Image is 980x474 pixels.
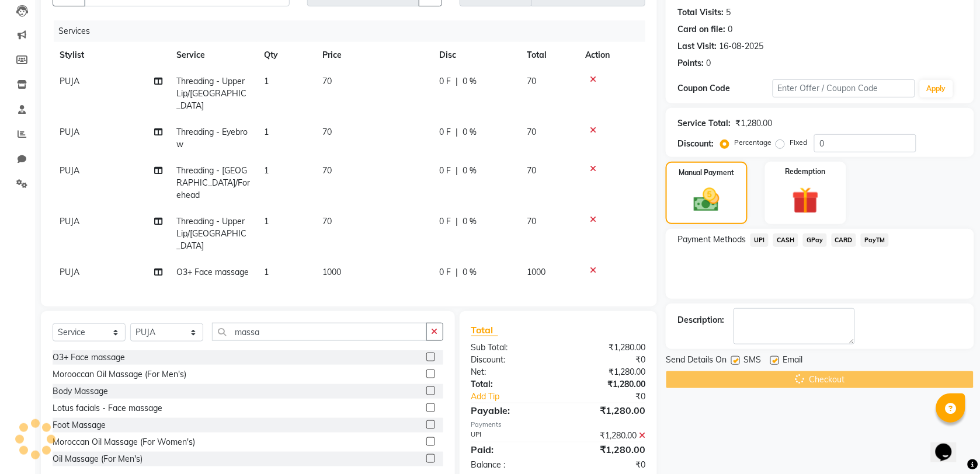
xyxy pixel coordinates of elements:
[264,76,269,86] span: 1
[456,266,458,278] span: |
[558,459,654,471] div: ₹0
[264,165,269,176] span: 1
[463,354,558,366] div: Discount:
[784,184,828,217] img: _gift.svg
[264,127,269,137] span: 1
[861,233,889,247] span: PayTM
[463,266,477,278] span: 0 %
[264,216,269,226] span: 1
[527,216,536,226] span: 70
[471,324,498,336] span: Total
[456,126,458,138] span: |
[677,314,724,326] div: Description:
[439,126,451,138] span: 0 F
[558,354,654,366] div: ₹0
[315,42,432,68] th: Price
[677,117,731,130] div: Service Total:
[706,57,711,69] div: 0
[677,23,725,36] div: Card on file:
[463,459,558,471] div: Balance :
[574,391,654,403] div: ₹0
[60,127,79,137] span: PUJA
[322,127,332,137] span: 70
[726,6,731,19] div: 5
[463,165,477,177] span: 0 %
[471,420,646,430] div: Payments
[786,166,826,177] label: Redemption
[176,216,246,251] span: Threading - Upper Lip/[GEOGRAPHIC_DATA]
[558,442,654,456] div: ₹1,280.00
[728,23,732,36] div: 0
[463,215,477,228] span: 0 %
[264,267,269,277] span: 1
[558,341,654,354] div: ₹1,280.00
[677,233,746,246] span: Payment Methods
[931,427,968,462] iframe: chat widget
[463,126,477,138] span: 0 %
[176,267,249,277] span: O3+ Face massage
[257,42,315,68] th: Qty
[783,354,802,368] span: Email
[322,165,332,176] span: 70
[54,20,654,42] div: Services
[463,430,558,442] div: UPI
[666,354,727,368] span: Send Details On
[719,40,763,53] div: 16-08-2025
[439,266,451,278] span: 0 F
[322,216,332,226] span: 70
[527,165,536,176] span: 70
[53,351,125,364] div: O3+ Face massage
[456,165,458,177] span: |
[463,442,558,456] div: Paid:
[463,366,558,378] div: Net:
[920,80,953,97] button: Apply
[520,42,578,68] th: Total
[734,137,772,148] label: Percentage
[686,185,728,215] img: _cash.svg
[677,82,773,95] div: Coupon Code
[53,368,186,381] div: Morooccan Oil Massage (For Men's)
[677,40,717,53] div: Last Visit:
[527,267,545,277] span: 1000
[790,137,807,148] label: Fixed
[558,378,654,391] div: ₹1,280.00
[439,165,451,177] span: 0 F
[53,402,162,414] div: Lotus facials - Face massage
[176,127,248,149] span: Threading - Eyebrow
[169,42,257,68] th: Service
[432,42,520,68] th: Disc
[463,75,477,88] span: 0 %
[578,42,645,68] th: Action
[60,76,79,86] span: PUJA
[750,233,769,247] span: UPI
[439,75,451,88] span: 0 F
[322,76,332,86] span: 70
[463,378,558,391] div: Total:
[773,233,798,247] span: CASH
[176,76,246,111] span: Threading - Upper Lip/[GEOGRAPHIC_DATA]
[832,233,857,247] span: CARD
[53,419,106,431] div: Foot Massage
[53,385,108,398] div: Body Massage
[743,354,761,368] span: SMS
[212,323,427,341] input: Search or Scan
[60,165,79,176] span: PUJA
[463,341,558,354] div: Sub Total:
[456,215,458,228] span: |
[53,453,143,465] div: Oil Massage (For Men's)
[53,436,195,448] div: Moroccan Oil Massage (For Women's)
[677,138,714,150] div: Discount:
[60,216,79,226] span: PUJA
[558,403,654,417] div: ₹1,280.00
[322,267,341,277] span: 1000
[456,75,458,88] span: |
[439,215,451,228] span: 0 F
[60,267,79,277] span: PUJA
[735,117,772,130] div: ₹1,280.00
[527,127,536,137] span: 70
[677,6,724,19] div: Total Visits:
[677,57,704,69] div: Points:
[558,430,654,442] div: ₹1,280.00
[679,168,735,178] label: Manual Payment
[463,403,558,417] div: Payable:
